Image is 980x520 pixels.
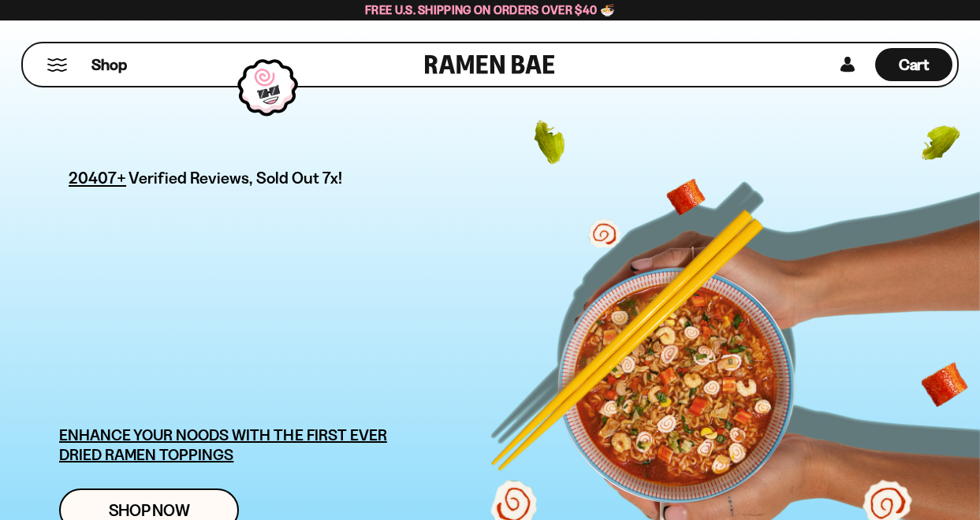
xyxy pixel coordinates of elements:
span: Shop [91,54,127,76]
span: Verified Reviews, Sold Out 7x! [129,168,342,188]
span: 20407+ [69,165,126,190]
button: Mobile Menu Trigger [47,58,68,72]
span: Shop Now [109,502,190,518]
div: Cart [875,43,952,86]
a: Shop [91,48,127,81]
span: Free U.S. Shipping on Orders over $40 🍜 [365,2,615,17]
span: Cart [899,55,930,74]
